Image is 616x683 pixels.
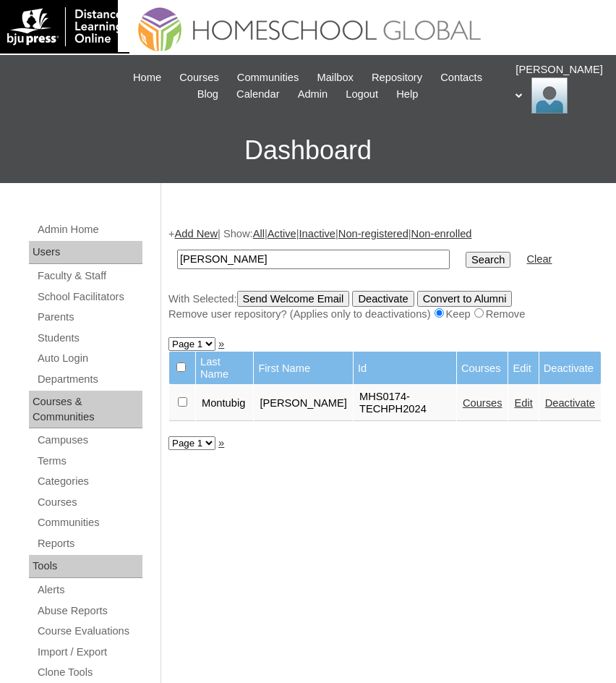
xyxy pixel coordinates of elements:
[236,86,279,103] span: Calendar
[197,86,218,103] span: Blog
[354,385,456,421] td: MHS0174-TECHPH2024
[126,69,168,86] a: Home
[338,228,408,239] a: Non-registered
[372,69,422,86] span: Repository
[352,291,414,307] input: Deactivate
[411,228,472,239] a: Non-enrolled
[190,86,226,103] a: Blog
[539,352,601,384] td: Deactivate
[253,228,265,239] a: All
[354,352,456,384] td: Id
[389,86,425,103] a: Help
[218,437,224,449] a: »
[196,352,253,384] td: Last Name
[29,241,142,264] div: Users
[396,86,418,103] span: Help
[36,602,142,620] a: Abuse Reports
[254,352,353,384] td: First Name
[177,250,450,269] input: Search
[172,69,226,86] a: Courses
[36,370,142,389] a: Departments
[175,228,218,239] a: Add New
[508,352,538,384] td: Edit
[36,663,142,682] a: Clone Tools
[36,288,142,306] a: School Facilitators
[36,622,142,640] a: Course Evaluations
[36,643,142,661] a: Import / Export
[417,291,513,307] input: Convert to Alumni
[36,452,142,470] a: Terms
[268,228,296,239] a: Active
[346,86,378,103] span: Logout
[179,69,219,86] span: Courses
[229,86,286,103] a: Calendar
[36,329,142,347] a: Students
[516,62,602,114] div: [PERSON_NAME]
[514,397,532,409] a: Edit
[168,226,602,322] div: + | Show: | | | |
[36,431,142,449] a: Campuses
[531,77,568,114] img: Ariane Ebuen
[168,291,602,322] div: With Selected:
[440,69,482,86] span: Contacts
[36,308,142,326] a: Parents
[526,253,552,265] a: Clear
[463,397,502,409] a: Courses
[168,307,602,322] div: Remove user repository? (Applies only to deactivations) Keep Remove
[299,228,336,239] a: Inactive
[7,7,122,46] img: logo-white.png
[230,69,307,86] a: Communities
[433,69,489,86] a: Contacts
[29,391,142,428] div: Courses & Communities
[133,69,161,86] span: Home
[36,493,142,512] a: Courses
[36,581,142,599] a: Alerts
[317,69,354,86] span: Mailbox
[364,69,429,86] a: Repository
[309,69,361,86] a: Mailbox
[36,535,142,553] a: Reports
[466,252,510,268] input: Search
[298,86,328,103] span: Admin
[237,69,299,86] span: Communities
[545,397,595,409] a: Deactivate
[218,338,224,349] a: »
[36,267,142,285] a: Faculty & Staff
[338,86,385,103] a: Logout
[254,385,353,421] td: [PERSON_NAME]
[29,555,142,578] div: Tools
[36,349,142,368] a: Auto Login
[36,221,142,239] a: Admin Home
[196,385,253,421] td: Montubig
[36,472,142,491] a: Categories
[291,86,335,103] a: Admin
[237,291,350,307] input: Send Welcome Email
[7,118,609,183] h3: Dashboard
[457,352,508,384] td: Courses
[36,514,142,532] a: Communities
